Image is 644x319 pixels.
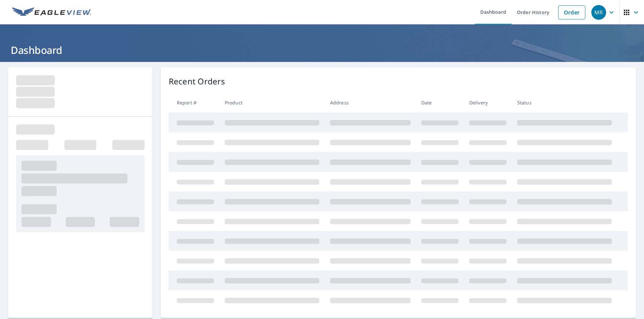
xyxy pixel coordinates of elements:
th: Report # [169,93,219,112]
h1: Dashboard [8,43,636,57]
th: Product [219,93,325,112]
div: MR [591,5,606,20]
th: Date [416,93,464,112]
th: Delivery [464,93,512,112]
p: Recent Orders [169,75,225,87]
img: EV Logo [12,7,91,17]
th: Status [512,93,617,112]
a: Order [558,5,585,19]
th: Address [325,93,416,112]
